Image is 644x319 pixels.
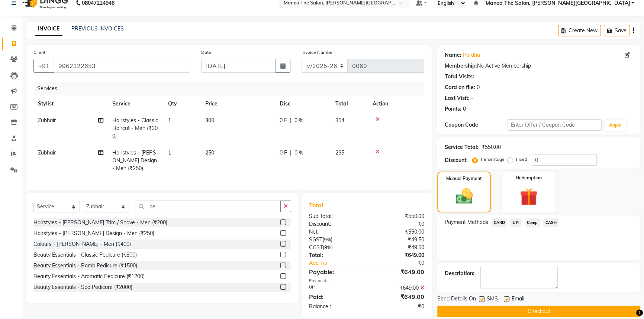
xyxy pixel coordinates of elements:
[303,284,367,292] div: UPI
[112,149,157,172] span: Hairstyles - [PERSON_NAME] Design - Men (₹250)
[33,251,137,259] div: Beauty Essentials - Classic Pedicure (₹800)
[324,237,331,242] span: 9%
[445,156,468,164] div: Discount:
[477,84,480,91] div: 0
[367,284,430,292] div: ₹649.00
[445,73,474,81] div: Total Visits:
[303,228,367,236] div: Net:
[309,244,323,251] span: CGST
[280,117,287,124] span: 0 F
[303,259,377,267] a: Add Tip
[294,149,303,157] span: 0 %
[33,59,54,73] button: +91
[324,244,331,250] span: 9%
[35,22,62,36] a: INVOICE
[367,292,430,301] div: ₹649.00
[335,149,344,156] span: 295
[33,273,145,280] div: Beauty Essentials - Aromatic Pedicure (₹1200)
[205,149,214,156] span: 250
[302,49,334,56] label: Invoice Number
[450,186,478,206] img: _cash.svg
[303,220,367,228] div: Discount:
[445,218,488,226] span: Payment Methods
[303,244,367,251] div: ( )
[445,51,461,59] div: Name:
[33,262,137,270] div: Beauty Essentials - Bomb Pedicure (₹1500)
[168,149,171,156] span: 1
[168,117,171,124] span: 1
[510,218,522,227] span: UPI
[463,105,466,113] div: 0
[201,95,275,112] th: Price
[205,117,214,124] span: 300
[367,236,430,244] div: ₹49.50
[525,218,540,227] span: Comp
[112,117,158,139] span: Hairstyles - Classic Haircut - Men (₹300)
[290,149,292,157] span: |
[303,267,367,276] div: Payable:
[201,49,211,56] label: Date
[309,236,322,243] span: SGST
[543,218,559,227] span: CASH
[367,228,430,236] div: ₹550.00
[368,95,424,112] th: Action
[367,303,430,310] div: ₹0
[445,62,477,70] div: Membership:
[512,295,524,304] span: Email
[463,51,480,59] a: Pardhu
[54,59,190,73] input: Search by Name/Mobile/Email/Code
[108,95,164,112] th: Service
[275,95,331,112] th: Disc
[164,95,201,112] th: Qty
[514,186,543,208] img: _gift.svg
[135,201,281,212] input: Search or Scan
[516,175,542,181] label: Redemption
[445,121,508,129] div: Coupon Code
[445,105,461,113] div: Points:
[367,220,430,228] div: ₹0
[367,251,430,259] div: ₹649.00
[604,25,630,36] button: Save
[33,230,154,237] div: Hairstyles - [PERSON_NAME] Design - Men (₹250)
[71,25,124,32] a: PREVIOUS INVOICES
[38,117,56,124] span: Zubhair
[309,278,425,284] div: Payments
[33,283,132,291] div: Beauty Essentials - Spa Pedicure (₹2000)
[516,156,527,163] label: Fixed
[445,94,470,102] div: Last Visit:
[335,117,344,124] span: 354
[303,292,367,301] div: Paid:
[487,295,498,304] span: SMS
[445,84,475,91] div: Card on file:
[38,149,56,156] span: Zubhair
[290,117,292,124] span: |
[367,244,430,251] div: ₹49.50
[491,218,507,227] span: CARD
[33,49,45,56] label: Client
[482,143,501,151] div: ₹550.00
[437,295,476,304] span: Send Details On
[303,212,367,220] div: Sub Total:
[481,156,505,163] label: Percentage
[33,219,167,227] div: Hairstyles - [PERSON_NAME] Trim / Shave - Men (₹200)
[437,306,640,317] button: Checkout
[331,95,368,112] th: Total
[377,259,430,267] div: ₹0
[367,212,430,220] div: ₹550.00
[471,94,473,102] div: -
[294,117,303,124] span: 0 %
[445,143,479,151] div: Service Total:
[367,267,430,276] div: ₹649.00
[303,251,367,259] div: Total:
[280,149,287,157] span: 0 F
[34,82,430,95] div: Services
[605,120,626,131] button: Apply
[303,303,367,310] div: Balance :
[33,95,108,112] th: Stylist
[445,270,474,277] div: Description:
[508,119,602,131] input: Enter Offer / Coupon Code
[303,236,367,244] div: ( )
[309,201,326,209] span: Total
[558,25,601,36] button: Create New
[446,175,482,182] label: Manual Payment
